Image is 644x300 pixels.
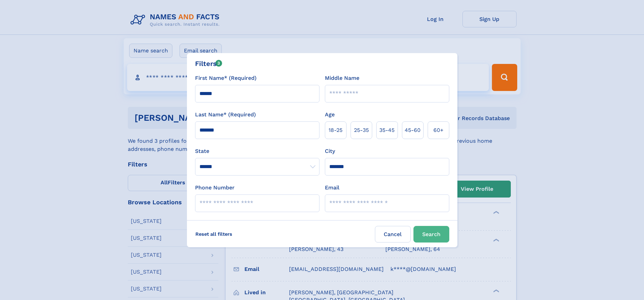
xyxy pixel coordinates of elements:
button: Search [413,226,449,243]
label: Middle Name [325,74,359,82]
label: Reset all filters [191,226,237,242]
label: First Name* (Required) [195,74,257,82]
label: City [325,147,335,155]
label: Email [325,184,339,192]
span: 45‑60 [405,126,421,134]
div: Filters [195,59,222,69]
span: 18‑25 [329,126,342,134]
label: Last Name* (Required) [195,111,256,119]
label: Phone Number [195,184,235,192]
label: Cancel [375,226,411,243]
span: 25‑35 [354,126,369,134]
label: State [195,147,319,155]
span: 60+ [433,126,444,134]
span: 35‑45 [379,126,395,134]
label: Age [325,111,335,119]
